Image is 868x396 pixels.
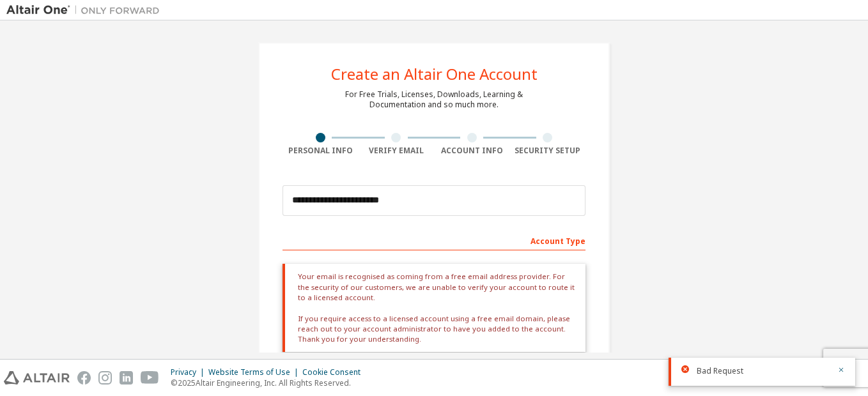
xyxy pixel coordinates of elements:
[283,230,585,250] div: Account Type
[510,146,586,156] div: Security Setup
[283,264,585,352] div: Your email is recognised as coming from a free email address provider. For the security of our cu...
[208,367,302,377] div: Website Terms of Use
[4,371,70,385] img: altair_logo.svg
[120,371,133,385] img: linkedin.svg
[434,146,510,156] div: Account Info
[171,377,368,388] p: © 2025 Altair Engineering, Inc. All Rights Reserved.
[359,146,435,156] div: Verify Email
[697,366,743,376] span: Bad Request
[77,371,91,385] img: facebook.svg
[98,371,112,385] img: instagram.svg
[141,371,159,385] img: youtube.svg
[302,367,368,377] div: Cookie Consent
[6,4,166,17] img: Altair One
[331,66,538,82] div: Create an Altair One Account
[345,89,523,110] div: For Free Trials, Licenses, Downloads, Learning & Documentation and so much more.
[171,367,208,377] div: Privacy
[283,146,359,156] div: Personal Info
